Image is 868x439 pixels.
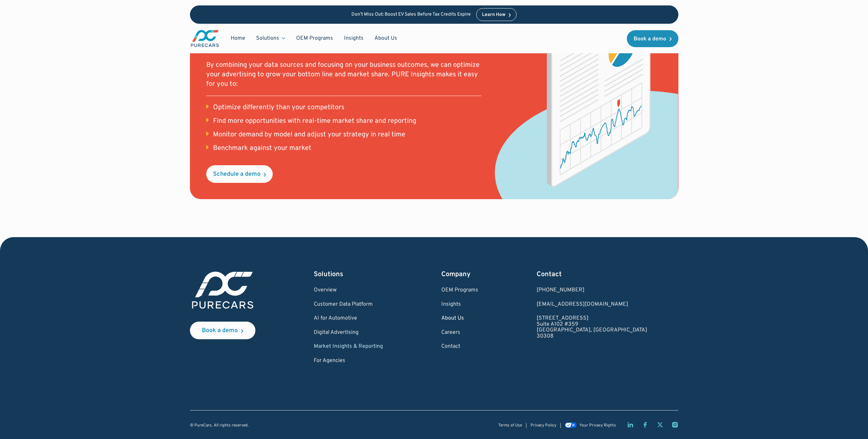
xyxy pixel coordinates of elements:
a: Learn How [476,8,517,21]
a: Insights [441,302,478,308]
a: Email us [537,302,647,308]
a: Overview [314,287,383,293]
div: Book a demo [634,36,666,42]
a: Book a demo [627,30,678,47]
a: About Us [369,32,403,45]
div: Find more opportunities with real-time market share and reporting [213,116,416,126]
div: Schedule a demo [213,171,261,177]
div: Company [441,270,478,279]
a: Your Privacy Rights [565,423,616,428]
div: Solutions [251,32,291,45]
a: AI for Automotive [314,316,383,322]
div: Optimize differently than your competitors [213,103,344,112]
a: About Us [441,316,478,322]
div: Solutions [256,35,279,42]
a: Home [225,32,251,45]
a: main [190,29,220,48]
div: Monitor demand by model and adjust your strategy in real time [213,130,405,139]
div: [PHONE_NUMBER] [537,287,647,293]
div: Solutions [314,270,383,279]
img: purecars logo [190,270,255,311]
a: Schedule a demo [206,165,273,183]
p: By combining your data sources and focusing on your business outcomes, we can optimize your adver... [206,60,481,89]
a: Careers [441,330,478,336]
a: Book a demo [190,322,255,339]
a: OEM Programs [291,32,339,45]
a: Market Insights & Reporting [314,344,383,350]
div: Book a demo [202,328,238,334]
a: Privacy Policy [531,423,556,428]
a: OEM Programs [441,287,478,293]
a: LinkedIn page [627,421,634,428]
a: Terms of Use [498,423,522,428]
div: Contact [537,270,647,279]
a: [STREET_ADDRESS]Suite A102 #359[GEOGRAPHIC_DATA], [GEOGRAPHIC_DATA]30308 [537,316,647,339]
a: Twitter X page [657,421,663,428]
div: Benchmark against your market [213,144,311,153]
a: Instagram page [672,421,678,428]
a: Insights [339,32,369,45]
div: Your Privacy Rights [579,423,616,428]
img: purecars logo [190,29,220,48]
div: © PureCars. All rights reserved. [190,423,249,428]
p: Don’t Miss Out: Boost EV Sales Before Tax Credits Expire [351,12,471,18]
a: Digital Advertising [314,330,383,336]
a: Customer Data Platform [314,302,383,308]
a: Facebook page [642,421,649,428]
div: Learn How [482,13,505,17]
h2: Turning your complex data into actionable insights [206,15,481,54]
a: Contact [441,344,478,350]
a: For Agencies [314,358,383,364]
